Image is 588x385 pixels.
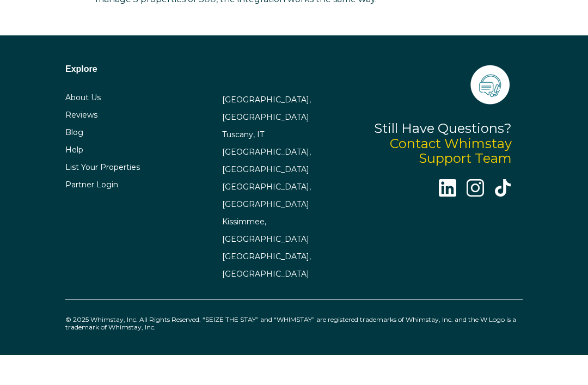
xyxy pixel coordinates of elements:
a: List Your Properties [65,162,140,172]
a: Reviews [65,110,97,120]
img: linkedin-logo [439,179,457,197]
a: [GEOGRAPHIC_DATA], [GEOGRAPHIC_DATA] [222,182,311,209]
img: instagram [467,179,485,197]
img: tik-tok [494,179,512,197]
a: Help [65,145,83,155]
a: About Us [65,93,101,102]
a: Tuscany, IT [222,130,264,139]
a: [GEOGRAPHIC_DATA], [GEOGRAPHIC_DATA] [222,252,311,279]
span: © 2025 Whimstay, Inc. All Rights Reserved. “SEIZE THE STAY” and “WHIMSTAY” are registered tradema... [65,315,516,331]
a: Contact Whimstay Support Team [390,136,512,167]
a: [GEOGRAPHIC_DATA], [GEOGRAPHIC_DATA] [222,95,311,122]
a: [GEOGRAPHIC_DATA], [GEOGRAPHIC_DATA] [222,147,311,174]
span: Still Have Questions? [374,120,512,136]
img: icons-21 [468,63,512,106]
a: Blog [65,127,83,137]
a: Partner Login [65,180,118,190]
span: Explore [65,64,97,74]
a: Kissimmee, [GEOGRAPHIC_DATA] [222,217,309,244]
